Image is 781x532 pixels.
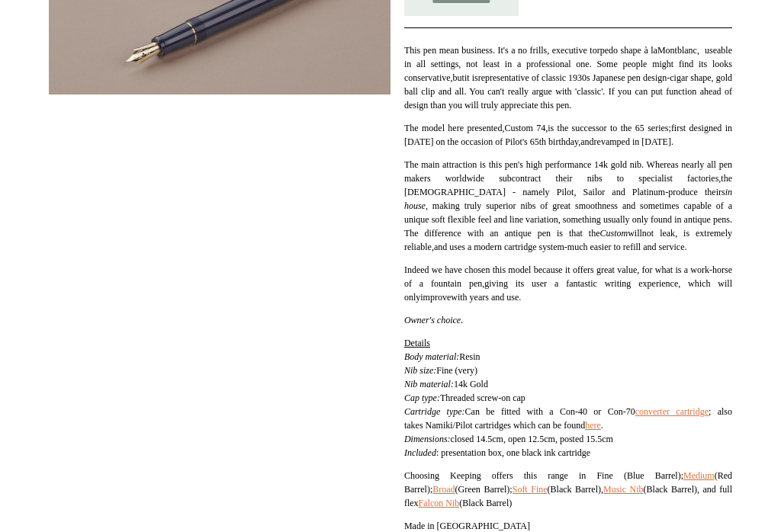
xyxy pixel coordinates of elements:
span: The main attraction is this pen's high performance 14k gold nib. Whereas nearly all pen makers wo... [404,159,732,184]
i: Custom [600,228,628,239]
span: f great smoothness and sometimes capable of a unique soft flexible feel and line variation, somet... [404,200,732,239]
p: Choosing Keeping offers this range in Fine (Blue Barrel); (Red Barrel); (Green Barrel); (Black Ba... [404,469,732,510]
a: here [585,420,601,431]
a: Soft Fine [513,484,548,495]
em: Included [404,447,436,458]
span: revamped in [DATE]. [594,136,673,147]
a: converter cartridge [635,406,709,417]
i: Cartridge type: [404,406,465,417]
span: s, [715,173,722,184]
span: Details [404,338,430,348]
span: and uses a modern cartridge system [434,242,564,252]
span: Montblanc [657,45,697,56]
span: ; [669,123,671,133]
span: much easier to refill and service. [567,242,687,252]
span: , useable in all settings, not least in a professional one. Some people might find its looks cons... [404,45,732,83]
p: Resin [404,336,732,460]
span: , [451,72,453,83]
i: Body material: [404,351,459,362]
span: Can be fitted with a Con-40 or Con-70 ; also takes Namiki/Pilot cartridges which can be found . [404,406,732,431]
a: Broad [432,484,455,495]
span: - [665,187,668,197]
span: with years and use. [451,292,521,303]
span: giving its user a fantastic writing experience, which will only [404,278,732,303]
span: cigar shape, gold ball clip and all. You can't really argue with 'classic'. If you can put functi... [404,72,732,111]
span: but [453,72,464,83]
span: , [545,123,548,133]
span: - [667,72,670,83]
span: and [580,136,593,147]
i: Nib size: [404,365,436,376]
span: closed 14.5cm, open 12.5cm, posted 15.5cm : presentation box, one black ink cartridge [404,434,613,458]
span: Threaded screw-on cap [404,393,528,403]
a: Music Nib [603,484,644,495]
span: is the successor to the 65 series [548,123,668,133]
span: bs o [528,200,545,211]
span: it is [464,72,478,83]
span: - [564,242,567,252]
i: Owner's choice. [404,315,463,325]
span: Fine (very) [404,365,477,376]
span: Custom 74 [504,123,545,133]
span: Indeed we have chosen this model because it offers great value, for what is a work-horse of a fou... [404,264,732,289]
span: 14k Gold [404,379,488,389]
span: The model here presented [404,123,502,133]
a: Falcon Nib [419,498,460,508]
span: , [432,242,434,252]
span: not leak [642,228,675,239]
span: Made in [GEOGRAPHIC_DATA] [404,521,530,531]
i: Nib material: [404,379,454,389]
i: Cap type: [404,393,440,403]
i: Dimensions: [404,434,451,444]
a: Medium [683,470,715,481]
span: , [482,278,484,289]
span: This pen mean business. It's a no frills, executive torpedo shape à la [404,45,657,56]
span: improve [420,292,451,303]
span: , [502,123,504,133]
span: representative of classic 1930s Japanese pen design [478,72,667,83]
i: , [426,200,428,211]
span: making truly superior ni [432,200,528,211]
